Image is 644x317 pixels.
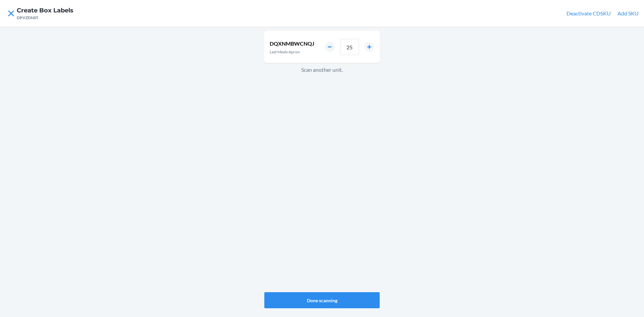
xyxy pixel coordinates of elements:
[270,40,313,48] p: DQXNMBWCNQJ
[17,15,73,21] div: DPVZDNST
[364,42,374,52] button: increment number
[270,49,313,55] p: Last Meals Apron
[264,66,380,74] p: Scan another unit.
[264,292,380,308] button: Done scanning
[567,9,611,17] button: Deactivate CDSKU
[17,6,73,15] h4: Create Box Labels
[325,42,335,52] button: decrement number
[618,9,639,17] button: Add SKU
